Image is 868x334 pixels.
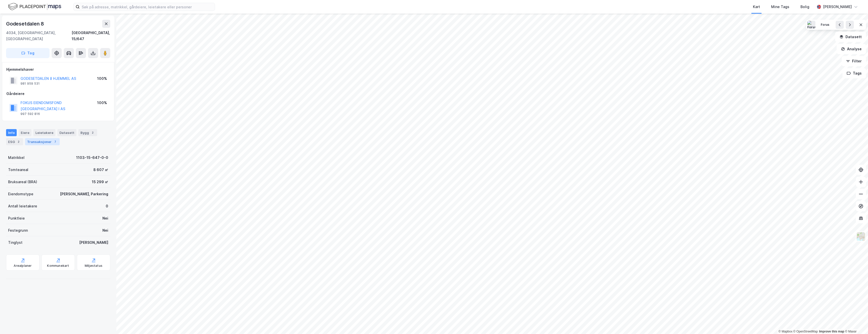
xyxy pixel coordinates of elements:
[817,21,833,29] button: Forus
[8,203,37,209] div: Antall leietakere
[8,227,28,233] div: Festegrunn
[25,138,60,145] div: Transaksjoner
[6,20,45,28] div: Godesetdalen 8
[835,32,866,42] button: Datasett
[92,179,108,185] div: 15 299 ㎡
[97,100,107,106] div: 100%
[80,3,215,11] input: Søk på adresse, matrikkel, gårdeiere, leietakere eller personer
[8,240,23,246] div: Tinglyst
[8,179,37,185] div: Bruksareal (BRA)
[90,130,95,135] div: 2
[85,264,102,268] div: Miljøstatus
[807,21,815,29] img: Forus
[102,215,108,221] div: Nei
[16,139,21,144] div: 2
[821,23,830,27] div: Forus
[97,76,107,82] div: 100%
[823,4,852,10] div: [PERSON_NAME]
[72,30,110,42] div: [GEOGRAPHIC_DATA], 15/647
[753,4,760,10] div: Kart
[800,4,809,10] div: Bolig
[76,155,108,161] div: 1103-15-647-0-0
[6,91,110,97] div: Gårdeiere
[106,203,108,209] div: 0
[33,129,55,136] div: Leietakere
[102,227,108,233] div: Nei
[837,44,866,54] button: Analyse
[793,330,818,333] a: OpenStreetMap
[6,30,72,42] div: 4034, [GEOGRAPHIC_DATA], [GEOGRAPHIC_DATA]
[6,66,110,73] div: Hjemmelshaver
[6,129,17,136] div: Info
[47,264,69,268] div: Kommunekart
[8,167,28,173] div: Tomteareal
[19,129,31,136] div: Eiere
[778,330,792,333] a: Mapbox
[60,191,108,197] div: [PERSON_NAME], Parkering
[14,264,32,268] div: Arealplaner
[8,215,25,221] div: Punktleie
[57,129,76,136] div: Datasett
[8,191,33,197] div: Eiendomstype
[843,310,868,334] iframe: Chat Widget
[20,112,40,116] div: 997 592 816
[93,167,108,173] div: 8 607 ㎡
[819,330,844,333] a: Improve this map
[78,129,97,136] div: Bygg
[856,232,866,241] img: Z
[8,155,25,161] div: Matrikkel
[771,4,789,10] div: Mine Tags
[6,138,23,145] div: ESG
[6,48,50,58] button: Tag
[79,240,108,246] div: [PERSON_NAME]
[842,56,866,66] button: Filter
[53,139,58,144] div: 7
[20,82,40,86] div: 981 959 531
[843,310,868,334] div: Kontrollprogram for chat
[8,2,61,11] img: logo.f888ab2527a4732fd821a326f86c7f29.svg
[842,68,866,78] button: Tags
